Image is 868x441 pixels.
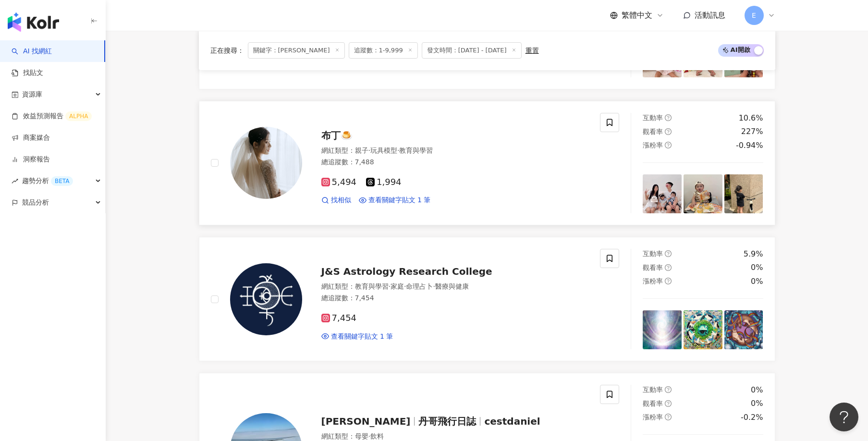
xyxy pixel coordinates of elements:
span: question-circle [665,264,672,271]
div: 總追蹤數 ： 7,454 [321,294,589,303]
span: question-circle [665,142,672,148]
div: 總追蹤數 ： 7,488 [321,158,589,167]
span: 5,494 [321,177,357,187]
div: 10.6% [739,113,763,123]
img: post-image [643,310,682,349]
span: 家庭 [391,282,404,290]
img: post-image [643,174,682,213]
span: 趨勢分析 [22,170,73,192]
span: question-circle [665,114,672,121]
img: KOL Avatar [230,263,302,335]
div: 227% [741,126,763,137]
div: 0% [751,262,763,273]
span: 漲粉率 [643,141,663,149]
span: 布丁🍮 [321,130,353,141]
span: 繁體中文 [622,10,652,21]
div: 網紅類型 ： [321,282,589,292]
a: 查看關鍵字貼文 1 筆 [321,332,393,342]
span: 互動率 [643,386,663,393]
span: cestdaniel [484,416,540,427]
img: post-image [724,310,763,349]
div: 0% [751,276,763,287]
span: 競品分析 [22,192,49,213]
a: KOL AvatarJ&S Astrology Research College網紅類型：教育與學習·家庭·命理占卜·醫療與健康總追蹤數：7,4547,454查看關鍵字貼文 1 筆互動率ques... [199,237,775,361]
a: 商案媒合 [12,133,50,143]
span: E [752,10,756,21]
a: 洞察報告 [12,155,50,164]
img: KOL Avatar [230,127,302,199]
div: 5.9% [744,249,763,259]
span: · [397,147,399,154]
span: 關鍵字：[PERSON_NAME] [248,42,345,59]
span: question-circle [665,414,672,420]
div: -0.94% [736,140,763,151]
span: J&S Astrology Research College [321,266,492,277]
a: 效益預測報告ALPHA [12,111,92,121]
div: -0.2% [741,412,763,423]
span: 互動率 [643,114,663,122]
img: logo [8,12,59,32]
span: 7,454 [321,313,357,323]
div: 0% [751,385,763,395]
span: 母嬰 [355,432,368,440]
span: question-circle [665,278,672,284]
a: KOL Avatar布丁🍮網紅類型：親子·玩具模型·教育與學習總追蹤數：7,4885,4941,994找相似查看關鍵字貼文 1 筆互動率question-circle10.6%觀看率questi... [199,101,775,225]
span: 教育與學習 [399,147,433,154]
div: BETA [51,176,73,186]
img: post-image [684,310,722,349]
span: question-circle [665,250,672,257]
span: · [433,282,435,290]
iframe: Help Scout Beacon - Open [830,403,858,431]
div: 網紅類型 ： [321,146,589,156]
span: 漲粉率 [643,277,663,285]
span: 資源庫 [22,84,42,105]
a: 找相似 [321,196,351,205]
span: rise [12,178,18,184]
span: 1,994 [366,177,402,187]
img: post-image [684,174,722,213]
span: 教育與學習 [355,282,389,290]
span: · [368,147,370,154]
div: 0% [751,398,763,409]
img: post-image [724,174,763,213]
span: 查看關鍵字貼文 1 筆 [368,196,431,205]
span: 漲粉率 [643,413,663,421]
span: 命理占卜 [406,282,433,290]
span: question-circle [665,128,672,135]
div: 重置 [526,47,539,54]
span: · [389,282,391,290]
a: 查看關鍵字貼文 1 筆 [359,196,431,205]
span: 發文時間：[DATE] - [DATE] [422,42,522,59]
span: 追蹤數：1-9,999 [349,42,418,59]
span: 正在搜尋 ： [210,47,244,54]
span: · [368,432,370,440]
span: 玩具模型 [370,147,397,154]
span: 觀看率 [643,128,663,135]
span: question-circle [665,386,672,393]
span: question-circle [665,400,672,407]
span: [PERSON_NAME] [321,416,411,427]
span: · [404,282,406,290]
span: 活動訊息 [695,11,725,20]
span: 丹哥飛行日誌 [418,416,476,427]
span: 觀看率 [643,264,663,271]
span: 醫療與健康 [435,282,469,290]
span: 找相似 [331,196,351,205]
a: 找貼文 [12,68,43,78]
span: 查看關鍵字貼文 1 筆 [331,332,393,342]
span: 觀看率 [643,400,663,407]
span: 互動率 [643,250,663,257]
span: 親子 [355,147,368,154]
span: 飲料 [370,432,384,440]
a: searchAI 找網紅 [12,47,52,56]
